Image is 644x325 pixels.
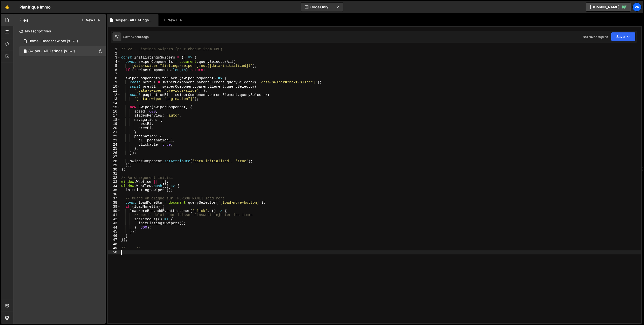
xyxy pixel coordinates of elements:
[108,172,120,176] div: 31
[108,155,120,159] div: 27
[108,147,120,151] div: 25
[586,3,631,12] a: [DOMAIN_NAME]
[24,50,27,54] span: 4
[1,1,13,13] a: 🤙
[108,60,120,64] div: 4
[163,18,184,23] div: New File
[611,32,635,41] button: Save
[108,143,120,147] div: 24
[108,196,120,201] div: 37
[108,56,120,60] div: 3
[108,68,120,72] div: 6
[108,168,120,172] div: 30
[108,192,120,197] div: 36
[108,242,120,246] div: 48
[108,114,120,118] div: 17
[108,246,120,250] div: 49
[108,226,120,230] div: 44
[108,159,120,164] div: 28
[73,49,75,53] span: 1
[108,163,120,168] div: 29
[108,184,120,188] div: 34
[108,221,120,226] div: 43
[108,209,120,213] div: 40
[108,176,120,180] div: 32
[108,151,120,155] div: 26
[19,46,106,56] div: Swiper - All Listings.js
[108,126,120,130] div: 20
[108,105,120,110] div: 15
[108,238,120,242] div: 47
[108,93,120,97] div: 12
[132,35,149,39] div: 3 hours ago
[108,250,120,255] div: 50
[13,26,106,36] div: Javascript files
[108,85,120,89] div: 10
[108,205,120,209] div: 39
[108,201,120,205] div: 38
[108,80,120,85] div: 9
[108,213,120,217] div: 41
[108,51,120,56] div: 2
[108,72,120,76] div: 7
[108,110,120,114] div: 16
[108,97,120,101] div: 13
[108,230,120,234] div: 45
[19,17,28,23] h2: Files
[19,4,51,10] div: Planifique Immo
[28,39,70,43] div: Home - Header swiper.js
[108,234,120,238] div: 46
[108,101,120,105] div: 14
[108,130,120,134] div: 21
[301,3,343,12] button: Code Only
[108,89,120,93] div: 11
[28,49,67,53] div: Swiper - All Listings.js
[108,118,120,122] div: 18
[108,217,120,222] div: 42
[108,122,120,126] div: 19
[108,64,120,68] div: 5
[108,188,120,192] div: 35
[108,138,120,143] div: 23
[77,39,78,43] span: 1
[19,36,106,46] div: 17081/47033.js
[123,35,149,39] div: Saved
[108,76,120,81] div: 8
[115,18,152,23] div: Swiper - All Listings.js
[108,180,120,184] div: 33
[583,35,608,39] div: Not saved to prod
[108,134,120,139] div: 22
[81,18,100,22] button: New File
[632,3,641,12] a: Va
[108,47,120,51] div: 1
